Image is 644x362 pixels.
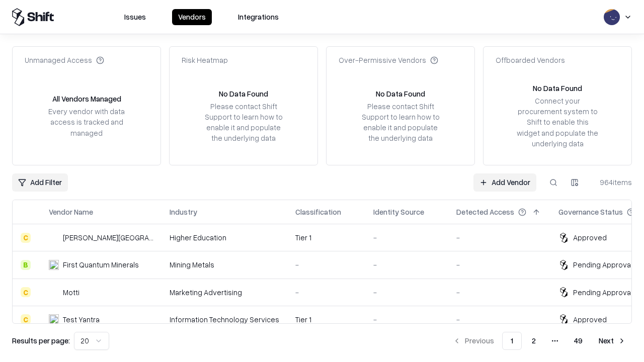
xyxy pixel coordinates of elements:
[373,259,440,270] div: -
[373,287,440,298] div: -
[295,287,357,298] div: -
[456,287,542,298] div: -
[63,259,139,270] div: First Quantum Minerals
[456,207,514,217] div: Detected Access
[21,233,31,243] div: C
[49,233,59,243] img: Reichman University
[573,287,632,298] div: Pending Approval
[21,314,31,324] div: C
[376,88,425,99] div: No Data Found
[456,259,542,270] div: -
[49,287,59,297] img: Motti
[295,232,357,243] div: Tier 1
[49,207,93,217] div: Vendor Name
[456,314,542,325] div: -
[558,207,623,217] div: Governance Status
[473,173,536,192] a: Add Vendor
[592,177,632,188] div: 964 items
[202,101,285,144] div: Please contact Shift Support to learn how to enable it and populate the underlying data
[295,259,357,270] div: -
[170,287,279,298] div: Marketing Advertising
[573,232,607,243] div: Approved
[170,207,197,217] div: Industry
[52,94,121,104] div: All Vendors Managed
[447,332,632,350] nav: pagination
[21,260,31,270] div: B
[182,55,228,65] div: Risk Heatmap
[170,232,279,243] div: Higher Education
[170,314,279,325] div: Information Technology Services
[533,83,582,94] div: No Data Found
[232,9,285,25] button: Integrations
[63,232,153,243] div: [PERSON_NAME][GEOGRAPHIC_DATA]
[25,55,104,65] div: Unmanaged Access
[63,314,100,325] div: Test Yantra
[573,259,632,270] div: Pending Approval
[373,314,440,325] div: -
[118,9,152,25] button: Issues
[45,106,128,138] div: Every vendor with data access is tracked and managed
[566,332,591,350] button: 49
[295,314,357,325] div: Tier 1
[219,88,268,99] div: No Data Found
[12,335,70,346] p: Results per page:
[524,332,544,350] button: 2
[21,287,31,297] div: C
[63,287,79,298] div: Motti
[496,55,565,65] div: Offboarded Vendors
[456,232,542,243] div: -
[359,101,442,144] div: Please contact Shift Support to learn how to enable it and populate the underlying data
[49,314,59,324] img: Test Yantra
[502,332,522,350] button: 1
[49,260,59,270] img: First Quantum Minerals
[12,173,68,192] button: Add Filter
[593,332,632,350] button: Next
[516,96,599,149] div: Connect your procurement system to Shift to enable this widget and populate the underlying data
[573,314,607,325] div: Approved
[295,207,341,217] div: Classification
[373,207,424,217] div: Identity Source
[373,232,440,243] div: -
[172,9,212,25] button: Vendors
[170,259,279,270] div: Mining Metals
[339,55,438,65] div: Over-Permissive Vendors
